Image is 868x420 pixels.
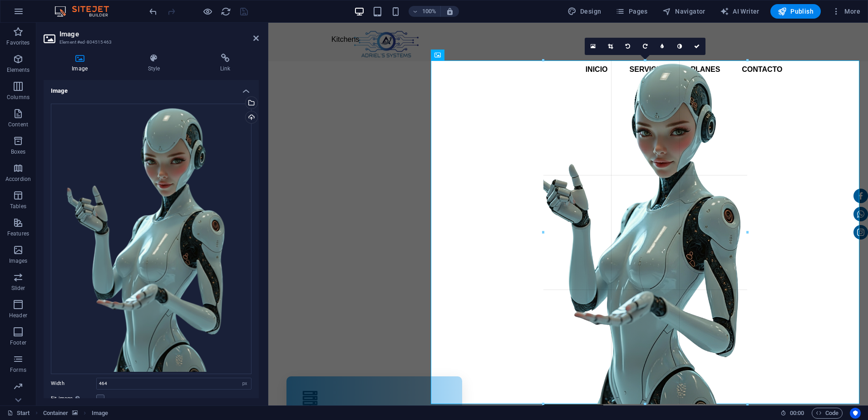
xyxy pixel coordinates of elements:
[567,7,602,16] span: Design
[11,285,25,292] p: Slider
[148,6,158,17] i: Undo: Change image (Ctrl+Z)
[92,408,108,419] span: Click to select. Double-click to edit
[770,4,821,19] button: Publish
[564,4,605,19] div: Design (Ctrl+Alt+Y)
[44,80,259,96] h4: Image
[51,393,96,404] label: Fit image
[850,408,861,419] button: Usercentrics
[43,408,69,419] span: Click to select. Double-click to edit
[612,4,651,19] button: Pages
[616,7,647,16] span: Pages
[10,339,26,346] p: Footer
[7,66,30,74] p: Elements
[671,38,688,55] a: Greyscale
[828,4,864,19] button: More
[720,7,759,16] span: AI Writer
[619,38,636,55] a: Rotate left 90°
[43,408,108,419] nav: breadcrumb
[688,38,705,55] a: Confirm ( Ctrl ⏎ )
[816,408,838,419] span: Code
[59,30,259,38] h2: Image
[409,6,441,17] button: 100%
[780,408,804,419] h6: Session time
[832,7,860,16] span: More
[796,410,798,416] span: :
[59,38,241,46] h3: Element #ed-804515463
[654,38,671,55] a: Blur
[636,38,654,55] a: Rotate right 90°
[8,121,28,128] p: Content
[7,94,30,101] p: Columns
[422,6,437,17] h6: 100%
[659,4,709,19] button: Navigator
[192,54,259,73] h4: Link
[10,203,26,210] p: Tables
[585,38,602,55] a: Select files from the file manager, stock photos, or upload file(s)
[220,6,231,17] button: reload
[662,7,705,16] span: Navigator
[148,6,158,17] button: undo
[44,54,119,73] h4: Image
[10,366,26,374] p: Forms
[6,39,30,46] p: Favorites
[9,257,28,265] p: Images
[119,54,192,73] h4: Style
[446,7,454,15] i: On resize automatically adjust zoom level to fit chosen device.
[5,175,31,183] p: Accordion
[9,312,27,319] p: Header
[778,7,814,16] span: Publish
[790,408,804,419] span: 00 00
[564,4,605,19] button: Design
[7,408,30,419] a: Click to cancel selection. Double-click to open Pages
[7,230,29,237] p: Features
[5,394,30,401] p: Marketing
[11,148,26,155] p: Boxes
[602,38,619,55] a: Crop mode
[51,381,96,386] label: Width
[51,104,252,374] div: 7b830cb9-4f0a-4493-83dd-5f9c2a5c14ff-kAZM_yVHcKempmC6ZJIzWg.png
[812,408,843,419] button: Code
[716,4,763,19] button: AI Writer
[72,410,78,415] i: This element contains a background
[52,6,120,17] img: Editor Logo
